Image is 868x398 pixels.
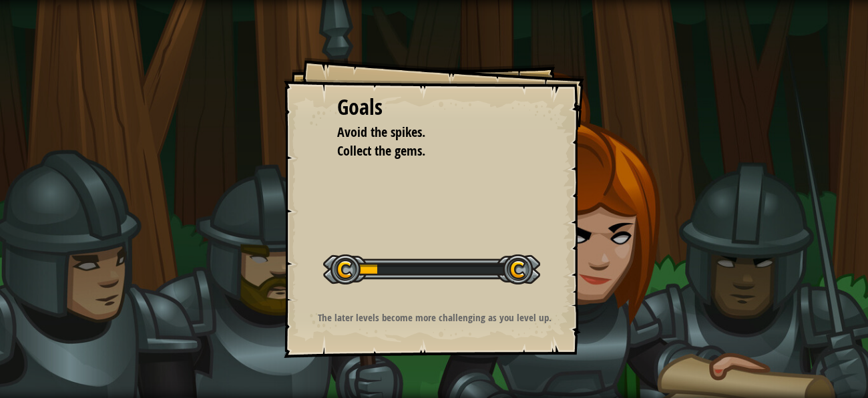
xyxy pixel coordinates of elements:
[320,123,527,142] li: Avoid the spikes.
[300,311,568,325] p: The later levels become more challenging as you level up.
[337,123,425,141] span: Avoid the spikes.
[337,142,425,160] span: Collect the gems.
[337,92,531,123] div: Goals
[320,142,527,161] li: Collect the gems.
